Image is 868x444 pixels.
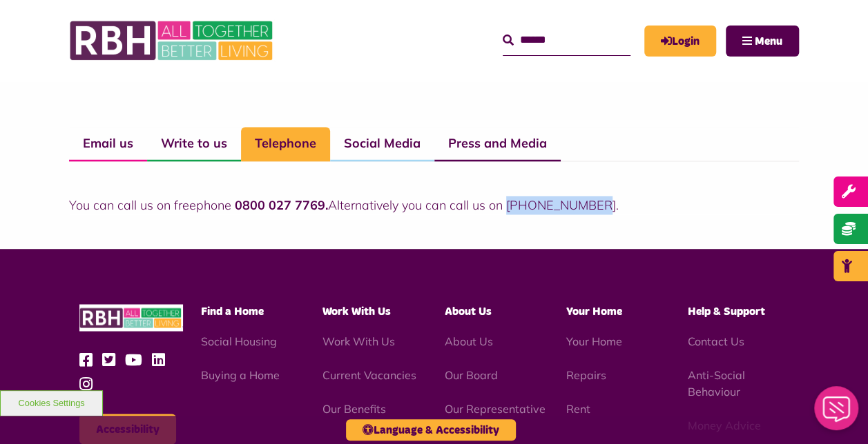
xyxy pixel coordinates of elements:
span: Work With Us [322,305,391,316]
a: Anti-Social Behaviour [688,367,745,398]
span: Find a Home [201,305,264,316]
a: Telephone [241,127,330,161]
span: About Us [444,305,491,316]
a: Buying a Home [201,367,280,381]
a: About Us [444,334,492,347]
button: Accessibility [79,414,176,444]
a: Your Home [566,334,622,347]
a: Current Vacancies [322,367,416,381]
a: Press and Media [434,127,561,161]
a: Contact Us [688,334,744,347]
input: Search [503,26,630,55]
span: Menu [755,36,782,47]
a: Rent [566,401,590,415]
span: Your Home [566,305,622,316]
span: Help & Support [688,305,765,316]
a: Social Media [330,127,434,161]
a: Social Housing - open in a new tab [201,334,277,347]
img: RBH [69,14,276,68]
a: Write to us [147,127,241,161]
a: Our Board [444,367,497,381]
strong: 0800 027 7769. [235,197,328,213]
a: Repairs [566,367,606,381]
iframe: Netcall Web Assistant for live chat [806,382,868,444]
img: RBH [79,304,183,331]
a: Our Benefits [322,401,386,415]
a: Our Representative Body [444,401,545,432]
button: Navigation [726,26,799,57]
button: Language & Accessibility [346,419,516,441]
p: You can call us on freephone Alternatively you can call us on [PHONE_NUMBER]. [69,196,799,214]
a: MyRBH [644,26,716,57]
a: Email us [69,127,147,161]
a: Work With Us [322,334,395,347]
